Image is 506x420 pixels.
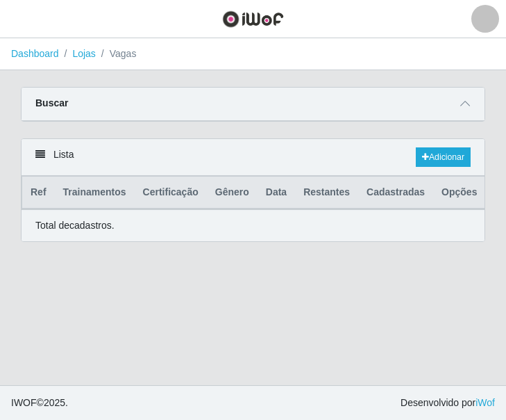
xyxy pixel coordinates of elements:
[96,47,137,61] li: Vagas
[295,177,358,209] th: Restantes
[22,139,484,176] div: Lista
[400,396,495,410] span: Desenvolvido por
[72,48,95,59] a: Lojas
[358,177,433,209] th: Cadastradas
[258,177,295,209] th: Data
[135,177,207,209] th: Certificação
[11,396,68,410] span: © 2025 .
[222,10,284,28] img: CoreUI Logo
[416,147,471,167] a: Adicionar
[11,397,37,408] span: IWOF
[207,177,258,209] th: Gênero
[433,177,486,209] th: Opções
[475,397,495,408] a: iWof
[35,218,115,233] p: Total de cadastros.
[35,97,68,108] strong: Buscar
[22,177,55,209] th: Ref
[11,48,59,59] a: Dashboard
[55,177,135,209] th: Trainamentos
